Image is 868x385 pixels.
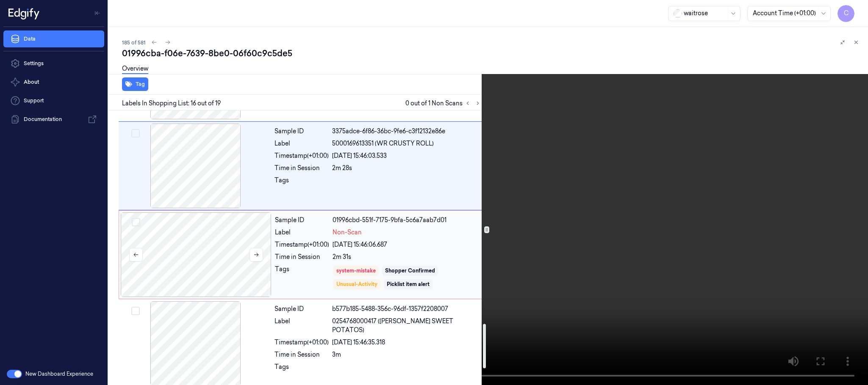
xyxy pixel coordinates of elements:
[385,267,435,275] div: Shopper Confirmed
[275,139,329,148] div: Label
[132,218,140,226] button: Select row
[275,305,329,313] div: Sample ID
[91,6,104,20] button: Toggle Navigation
[837,5,854,22] button: C
[3,30,104,47] a: Data
[275,350,329,359] div: Time in Session
[332,350,481,359] div: 3m
[275,253,329,261] div: Time in Session
[332,127,481,136] div: 3375adce-6f86-36bc-9fe6-c3f12132e86e
[3,55,104,72] a: Settings
[275,338,329,347] div: Timestamp (+01:00)
[122,77,148,91] button: Tag
[332,164,481,173] div: 2m 28s
[333,240,481,249] div: [DATE] 15:46:06.687
[275,265,329,290] div: Tags
[3,92,104,109] a: Support
[332,338,481,347] div: [DATE] 15:46:35.318
[387,280,430,288] div: Picklist item alert
[122,39,146,46] span: 185 of 581
[275,164,329,173] div: Time in Session
[333,216,481,225] div: 01996cbd-551f-7175-9bfa-5c6a7aab7d01
[275,176,329,190] div: Tags
[3,111,104,128] a: Documentation
[275,151,329,160] div: Timestamp (+01:00)
[333,253,481,261] div: 2m 31s
[122,64,148,74] a: Overview
[275,127,329,136] div: Sample ID
[405,98,483,108] span: 0 out of 1 Non Scans
[336,267,376,275] div: system-mistake
[131,129,140,137] button: Select row
[275,317,329,335] div: Label
[336,280,377,288] div: Unusual-Activity
[332,317,481,335] span: 0254768000417 ([PERSON_NAME] SWEET POTATOS)
[332,139,434,148] span: 5000169613351 (WR CRUSTY ROLL)
[122,47,861,59] div: 01996cba-f06e-7639-8be0-06f60c9c5de5
[275,228,329,237] div: Label
[275,240,329,249] div: Timestamp (+01:00)
[333,228,362,237] span: Non-Scan
[332,151,481,160] div: [DATE] 15:46:03.533
[3,74,104,91] button: About
[122,99,221,108] span: Labels In Shopping List: 16 out of 19
[131,307,140,315] button: Select row
[275,216,329,225] div: Sample ID
[275,363,329,376] div: Tags
[332,305,481,313] div: b577b185-5488-356c-96df-1357f2208007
